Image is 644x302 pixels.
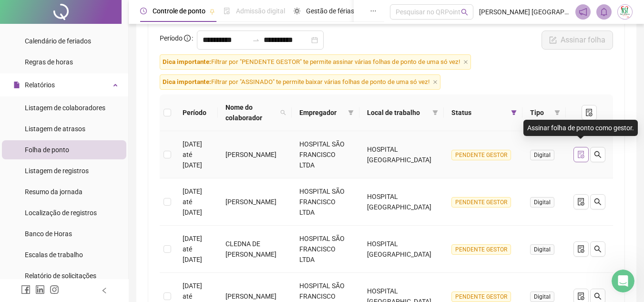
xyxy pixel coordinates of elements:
span: Digital [530,244,554,255]
span: file-done [585,109,593,116]
span: Empregador [299,107,344,118]
td: [PERSON_NAME] [218,178,292,226]
td: HOSPITAL SÃO FRANCISCO LTDA [292,131,359,178]
span: Localização de registros [25,209,97,217]
span: filter [552,105,562,120]
span: Digital [530,292,554,302]
span: close [433,80,438,84]
button: Assinar folha [542,31,613,50]
span: Status [451,107,507,118]
span: Controle de ponto [153,7,205,15]
span: Filtrar por "ASSINADO" te permite baixar várias folhas de ponto de uma só vez! [160,74,440,90]
td: CLEDNA DE [PERSON_NAME] [218,226,292,273]
span: search [278,100,288,125]
span: filter [432,110,438,115]
td: [PERSON_NAME] [218,131,292,178]
span: Dica importante: [163,58,211,65]
span: Escalas de trabalho [25,251,83,259]
span: file-done [577,292,585,300]
span: clock-circle [140,8,147,14]
span: Folha de ponto [25,146,69,154]
span: file-done [577,151,585,158]
td: [DATE] até [DATE] [175,178,218,226]
span: sun [294,8,300,14]
td: HOSPITAL SÃO FRANCISCO LTDA [292,226,359,273]
td: HOSPITAL [GEOGRAPHIC_DATA] [359,226,444,273]
span: left [101,287,108,294]
span: search [594,292,602,300]
span: [PERSON_NAME] [GEOGRAPHIC_DATA] [GEOGRAPHIC_DATA] [479,7,570,17]
span: Resumo da jornada [25,188,82,196]
span: filter [346,105,356,120]
td: [DATE] até [DATE] [175,226,218,273]
span: Listagem de colaboradores [25,104,105,112]
img: 84920 [618,5,632,19]
td: HOSPITAL [GEOGRAPHIC_DATA] [359,178,444,226]
span: Digital [530,150,554,160]
span: to [252,36,260,44]
span: PENDENTE GESTOR [451,197,511,208]
td: HOSPITAL SÃO FRANCISCO LTDA [292,178,359,226]
td: HOSPITAL [GEOGRAPHIC_DATA] [359,131,444,178]
span: linkedin [35,285,45,294]
span: Listagem de atrasos [25,125,85,133]
span: Regras de horas [25,58,73,66]
span: Relatório de solicitações [25,272,96,280]
span: file-done [224,8,230,14]
span: Tipo [530,107,551,118]
span: info-circle [184,35,191,42]
span: Banco de Horas [25,230,72,238]
span: PENDENTE GESTOR [451,292,511,302]
span: Relatórios [25,81,55,89]
span: Calendário de feriados [25,37,91,45]
span: search [594,151,602,158]
span: filter [511,110,517,115]
span: Digital [530,197,554,208]
span: Admissão digital [236,7,285,15]
span: search [461,9,468,16]
span: ellipsis [370,8,377,14]
span: instagram [50,285,59,294]
span: file-done [577,198,585,206]
span: Local de trabalho [367,107,429,118]
span: facebook [21,285,31,294]
span: close [463,60,468,64]
div: Assinar folha de ponto como gestor. [523,120,638,136]
span: pushpin [209,9,215,14]
span: Filtrar por "PENDENTE GESTOR" te permite assinar várias folhas de ponto de uma só vez! [160,54,471,70]
td: [DATE] até [DATE] [175,131,218,178]
span: notification [579,8,587,16]
span: search [280,110,286,115]
span: swap-right [252,36,260,44]
span: file-done [577,245,585,253]
span: search [594,245,602,253]
span: file [13,82,20,88]
iframe: Intercom live chat [612,270,634,292]
span: Nome do colaborador [225,102,276,123]
span: Gestão de férias [306,7,354,15]
span: Período [160,34,183,42]
th: Período [175,94,218,131]
span: filter [430,105,440,120]
span: filter [348,110,354,115]
span: Listagem de registros [25,167,89,175]
span: Dica importante: [163,78,211,85]
span: PENDENTE GESTOR [451,244,511,255]
span: filter [554,110,560,115]
span: filter [509,105,519,120]
span: search [594,198,602,206]
span: bell [600,8,608,16]
span: PENDENTE GESTOR [451,150,511,160]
